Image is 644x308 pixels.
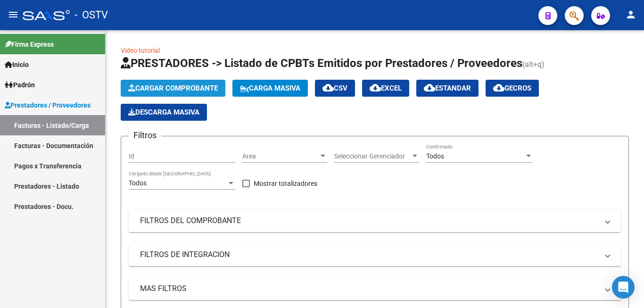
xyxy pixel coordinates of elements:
span: Mostrar totalizadores [254,178,317,189]
span: Cargar Comprobante [128,84,218,92]
button: EXCEL [362,80,409,97]
span: Seleccionar Gerenciador [334,152,411,160]
mat-icon: person [625,9,636,20]
mat-icon: cloud_download [370,82,381,93]
mat-expansion-panel-header: FILTROS DE INTEGRACION [129,243,621,266]
span: Todos [129,179,147,187]
button: Cargar Comprobante [121,80,225,97]
span: EXCEL [370,84,402,92]
span: - OSTV [74,5,108,25]
mat-expansion-panel-header: MAS FILTROS [129,277,621,300]
span: Area [242,152,319,160]
app-download-masive: Descarga masiva de comprobantes (adjuntos) [121,104,207,121]
span: Todos [426,152,444,160]
mat-panel-title: MAS FILTROS [140,283,598,294]
mat-panel-title: FILTROS DE INTEGRACION [140,250,598,260]
mat-icon: cloud_download [322,82,334,93]
div: Open Intercom Messenger [612,276,635,299]
span: Estandar [424,84,471,92]
mat-icon: cloud_download [424,82,435,93]
h3: Filtros [129,129,161,142]
span: Padrón [5,80,35,90]
button: Gecros [486,80,539,97]
span: Descarga Masiva [128,108,199,117]
mat-icon: menu [8,9,19,20]
button: Carga Masiva [232,80,308,97]
span: (alt+q) [522,60,545,69]
span: Prestadores / Proveedores [5,100,91,110]
span: CSV [322,84,347,92]
span: Firma Express [5,39,54,50]
span: PRESTADORES -> Listado de CPBTs Emitidos por Prestadores / Proveedores [121,57,522,70]
mat-expansion-panel-header: FILTROS DEL COMPROBANTE [129,209,621,232]
span: Inicio [5,59,29,70]
span: Gecros [493,84,531,92]
span: Carga Masiva [240,84,300,92]
button: CSV [315,80,355,97]
mat-icon: cloud_download [493,82,504,93]
mat-panel-title: FILTROS DEL COMPROBANTE [140,216,598,226]
a: Video tutorial [121,47,160,54]
button: Estandar [416,80,479,97]
button: Descarga Masiva [121,104,207,121]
